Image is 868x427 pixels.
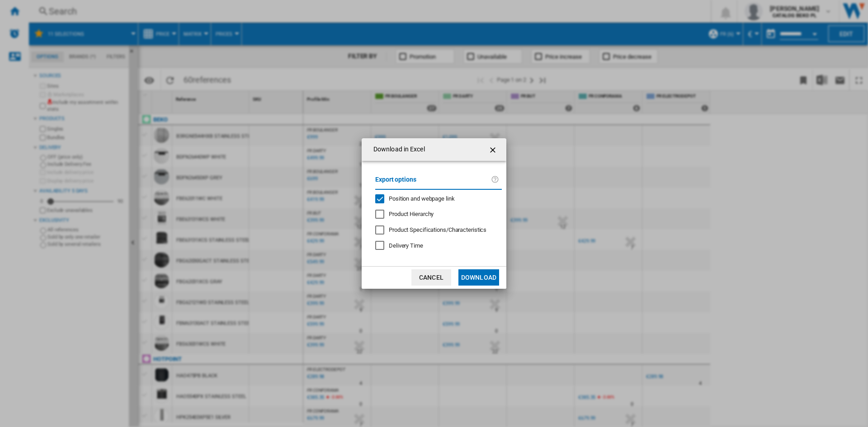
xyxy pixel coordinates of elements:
span: Product Hierarchy [389,211,434,217]
button: Download [458,269,499,286]
h4: Download in Excel [369,145,425,154]
md-checkbox: Position and webpage link [375,194,495,203]
div: Only applies to Category View [389,226,486,234]
md-checkbox: Product Hierarchy [375,210,495,219]
md-checkbox: Delivery Time [375,241,502,250]
ng-md-icon: getI18NText('BUTTONS.CLOSE_DIALOG') [488,145,499,155]
span: Delivery Time [389,242,423,249]
button: getI18NText('BUTTONS.CLOSE_DIALOG') [485,141,503,159]
span: Product Specifications/Characteristics [389,226,486,233]
label: Export options [375,174,491,191]
button: Cancel [411,269,451,286]
span: Position and webpage link [389,195,455,202]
